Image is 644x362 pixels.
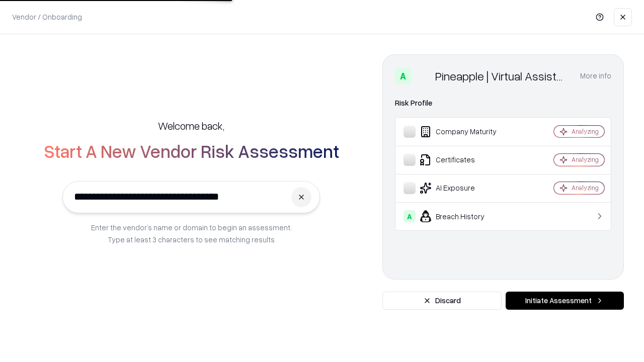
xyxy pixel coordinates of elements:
[12,12,82,22] p: Vendor / Onboarding
[404,182,524,194] div: AI Exposure
[158,119,224,133] h5: Welcome back,
[44,141,339,161] h2: Start A New Vendor Risk Assessment
[580,67,611,85] button: More info
[506,292,624,310] button: Initiate Assessment
[404,210,416,222] div: A
[572,184,599,192] div: Analyzing
[404,126,524,138] div: Company Maturity
[395,68,411,84] div: A
[404,154,524,166] div: Certificates
[572,127,599,136] div: Analyzing
[395,97,611,109] div: Risk Profile
[415,68,431,84] img: Pineapple | Virtual Assistant Agency
[404,210,524,222] div: Breach History
[572,155,599,164] div: Analyzing
[91,221,292,245] p: Enter the vendor’s name or domain to begin an assessment. Type at least 3 characters to see match...
[382,292,502,310] button: Discard
[435,68,568,84] div: Pineapple | Virtual Assistant Agency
